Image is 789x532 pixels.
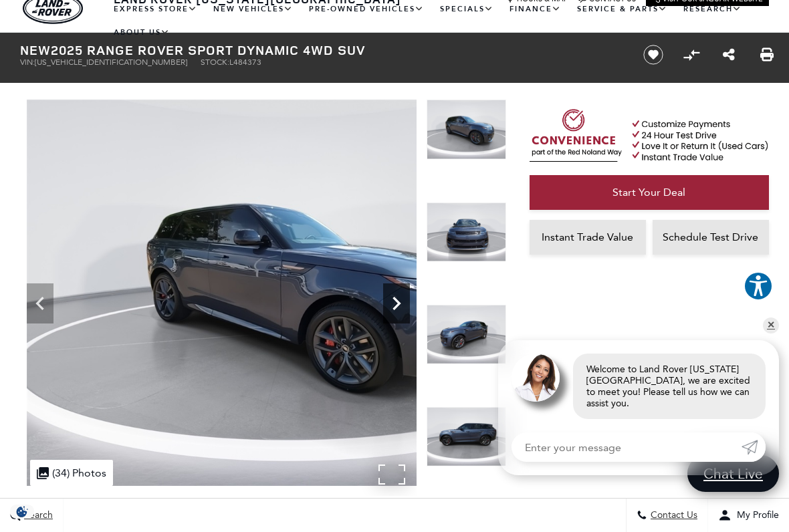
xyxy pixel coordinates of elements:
img: New 2025 Varesine Blue Land Rover Dynamic image 5 [427,407,506,467]
button: Save vehicle [639,44,668,65]
img: New 2025 Varesine Blue Land Rover Dynamic image 2 [20,100,549,486]
span: Schedule Test Drive [663,231,758,243]
span: Instant Trade Value [542,231,633,243]
span: VIN: [20,57,35,67]
a: Instant Trade Value [530,220,646,255]
aside: Accessibility Help Desk [744,271,773,303]
div: Welcome to Land Rover [US_STATE][GEOGRAPHIC_DATA], we are excited to meet you! Please tell us how... [573,354,766,419]
span: Stock: [201,57,229,67]
span: L484373 [229,57,261,67]
a: About Us [106,21,178,44]
div: (34) Photos [30,460,113,486]
span: My Profile [731,510,779,521]
h1: 2025 Range Rover Sport Dynamic 4WD SUV [20,43,621,57]
button: Compare Vehicle [681,45,701,65]
img: Agent profile photo [512,354,560,402]
div: Next [383,283,410,323]
img: New 2025 Varesine Blue Land Rover Dynamic image 4 [427,305,506,364]
span: Contact Us [647,510,697,521]
img: New 2025 Varesine Blue Land Rover Dynamic image 2 [427,100,506,159]
button: Explore your accessibility options [744,271,773,301]
div: Previous [27,283,53,323]
img: New 2025 Varesine Blue Land Rover Dynamic image 3 [427,202,506,261]
a: Schedule Test Drive [653,220,769,255]
a: Submit [742,432,766,462]
strong: New [20,41,51,59]
span: Start Your Deal [612,186,685,198]
section: Click to Open Cookie Consent Modal [7,505,37,519]
a: Start Your Deal [530,175,769,210]
img: Opt-Out Icon [7,505,37,519]
button: Open user profile menu [708,499,789,532]
iframe: YouTube video player [530,261,769,472]
span: [US_VEHICLE_IDENTIFICATION_NUMBER] [35,57,187,67]
input: Enter your message [512,432,742,462]
a: Print this New 2025 Range Rover Sport Dynamic 4WD SUV [760,47,774,63]
a: Share this New 2025 Range Rover Sport Dynamic 4WD SUV [723,47,735,63]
